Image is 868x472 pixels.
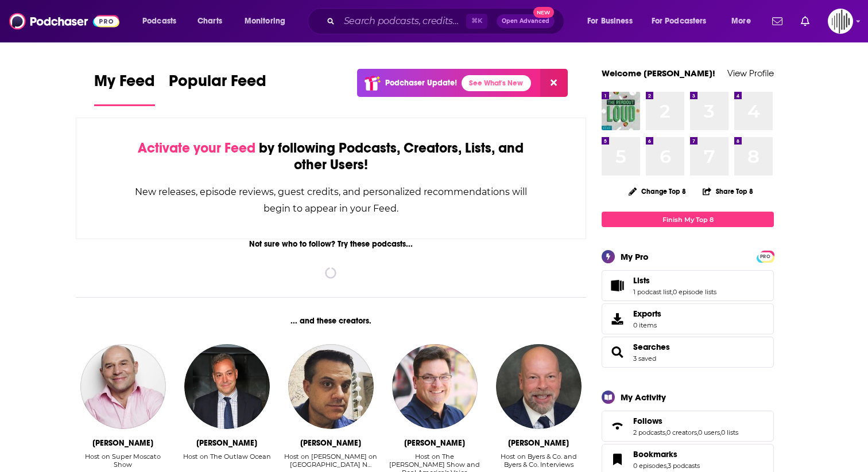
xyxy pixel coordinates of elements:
[644,12,723,30] button: open menu
[284,453,378,469] div: Host on [PERSON_NAME] on [GEOGRAPHIC_DATA] N…
[723,12,765,30] button: open menu
[92,438,153,448] div: Vincent Moscato
[533,7,554,18] span: New
[633,275,650,286] span: Lists
[602,92,640,130] img: The Readout Loud
[169,71,266,97] span: Popular Feed
[392,344,477,429] img: Steve Gruber
[197,13,222,29] span: Charts
[491,453,586,469] div: Host on Byers & Co. and Byers & Co. Interviews
[142,13,176,29] span: Podcasts
[579,12,647,30] button: open menu
[633,275,716,286] a: Lists
[134,12,191,30] button: open menu
[633,416,662,426] span: Follows
[587,13,633,29] span: For Business
[697,428,698,436] span: ,
[633,449,677,459] span: Bookmarks
[462,75,531,91] a: See What's New
[404,438,465,448] div: Steve Gruber
[758,252,772,261] span: PRO
[698,428,720,436] a: 0 users
[602,68,715,79] a: Welcome [PERSON_NAME]!
[633,428,665,436] a: 2 podcasts
[633,309,661,319] span: Exports
[606,278,629,294] a: Lists
[190,12,229,30] a: Charts
[339,12,466,30] input: Search podcasts, credits, & more...
[138,139,255,157] span: Activate your Feed
[633,288,672,296] a: 1 podcast list
[94,71,155,97] span: My Feed
[183,453,271,461] div: Host on The Outlaw Ocean
[76,239,586,249] div: Not sure who to follow? Try these podcasts...
[731,13,751,29] span: More
[94,71,155,106] a: My Feed
[385,78,457,88] p: Podchaser Update!
[9,10,119,32] img: Podchaser - Follow, Share and Rate Podcasts
[466,14,487,29] span: ⌘ K
[672,288,673,296] span: ,
[633,449,700,459] a: Bookmarks
[237,12,300,30] button: open menu
[702,180,754,202] button: Share Top 8
[76,453,170,469] div: Host on Super Moscato Show
[508,438,569,448] div: Brian Byers
[633,354,656,362] a: 3 saved
[497,14,555,28] button: Open AdvancedNew
[768,11,787,31] a: Show notifications dropdown
[606,344,629,360] a: Searches
[319,8,575,34] div: Search podcasts, credits, & more...
[633,416,738,426] a: Follows
[606,311,629,327] span: Exports
[621,251,649,262] div: My Pro
[288,344,373,429] img: Jon Justice
[633,342,670,352] a: Searches
[602,337,774,368] span: Searches
[727,68,774,79] a: View Profile
[828,9,853,34] span: Logged in as gpg2
[758,252,772,260] a: PRO
[668,462,700,470] a: 3 podcasts
[796,11,814,31] a: Show notifications dropdown
[606,451,629,467] a: Bookmarks
[666,428,697,436] a: 0 creators
[169,71,266,106] a: Popular Feed
[828,9,853,34] img: User Profile
[652,13,707,29] span: For Podcasters
[633,462,666,470] a: 0 episodes
[502,18,549,24] span: Open Advanced
[134,140,528,173] div: by following Podcasts, Creators, Lists, and other Users!
[80,344,165,429] img: Vincent Moscato
[196,438,257,448] div: Ian Urbina
[134,184,528,217] div: New releases, episode reviews, guest credits, and personalized recommendations will begin to appe...
[300,438,361,448] div: Jon Justice
[602,303,774,334] a: Exports
[602,212,774,227] a: Finish My Top 8
[184,344,269,429] img: Ian Urbina
[666,462,668,470] span: ,
[602,270,774,301] span: Lists
[673,288,716,296] a: 0 episode lists
[665,428,666,436] span: ,
[602,411,774,442] span: Follows
[828,9,853,34] button: Show profile menu
[720,428,721,436] span: ,
[622,184,693,198] button: Change Top 8
[245,13,285,29] span: Monitoring
[621,392,666,403] div: My Activity
[633,321,661,329] span: 0 items
[721,428,738,436] a: 0 lists
[496,344,581,429] img: Brian Byers
[606,418,629,434] a: Follows
[76,316,586,326] div: ... and these creators.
